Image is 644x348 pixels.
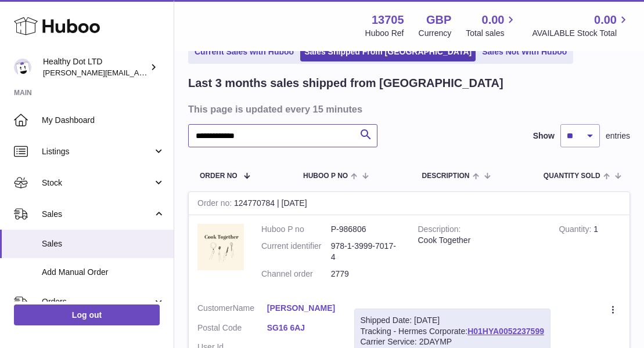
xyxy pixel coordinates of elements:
[188,103,627,115] h3: This page is updated every 15 minutes
[189,192,629,215] div: 124770784 | [DATE]
[559,224,593,237] strong: Quantity
[14,304,160,325] a: Log out
[361,336,544,347] div: Carrier Service: 2DAYMP
[42,115,165,126] span: My Dashboard
[261,269,331,280] dt: Channel order
[42,209,153,220] span: Sales
[478,42,571,61] a: Sales Not With Huboo
[261,224,331,235] dt: Huboo P no
[331,224,401,235] dd: P-986806
[331,269,401,280] dd: 2779
[42,177,153,188] span: Stock
[466,12,517,39] a: 0.00 Total sales
[267,322,337,333] a: SG16 6AJ
[42,296,153,307] span: Orders
[197,303,233,313] span: Customer
[14,59,31,76] img: Dorothy@healthydot.com
[42,146,153,157] span: Listings
[544,172,600,180] span: Quantity Sold
[533,130,555,142] label: Show
[197,322,267,336] dt: Postal Code
[303,172,348,180] span: Huboo P no
[419,28,452,39] div: Currency
[197,198,234,211] strong: Order no
[261,241,331,263] dt: Current identifier
[361,315,544,326] div: Shipped Date: [DATE]
[43,56,147,78] div: Healthy Dot LTD
[606,130,630,142] span: entries
[372,12,404,28] strong: 13705
[197,303,267,317] dt: Name
[190,42,298,61] a: Current Sales with Huboo
[331,241,401,263] dd: 978-1-3999-7017-4
[418,224,461,237] strong: Description
[42,238,165,249] span: Sales
[532,28,630,39] span: AVAILABLE Stock Total
[482,12,505,28] span: 0.00
[418,235,542,246] div: Cook Together
[532,12,630,39] a: 0.00 AVAILABLE Stock Total
[188,75,503,91] h2: Last 3 months sales shipped from [GEOGRAPHIC_DATA]
[594,12,617,28] span: 0.00
[267,303,337,314] a: [PERSON_NAME]
[42,267,165,278] span: Add Manual Order
[422,172,469,180] span: Description
[43,68,233,77] span: [PERSON_NAME][EMAIL_ADDRESS][DOMAIN_NAME]
[550,215,629,294] td: 1
[197,224,244,270] img: 1716545230.png
[200,172,238,180] span: Order No
[365,28,404,39] div: Huboo Ref
[426,12,451,28] strong: GBP
[467,327,544,336] a: H01HYA0052237599
[300,42,476,61] a: Sales Shipped From [GEOGRAPHIC_DATA]
[466,28,517,39] span: Total sales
